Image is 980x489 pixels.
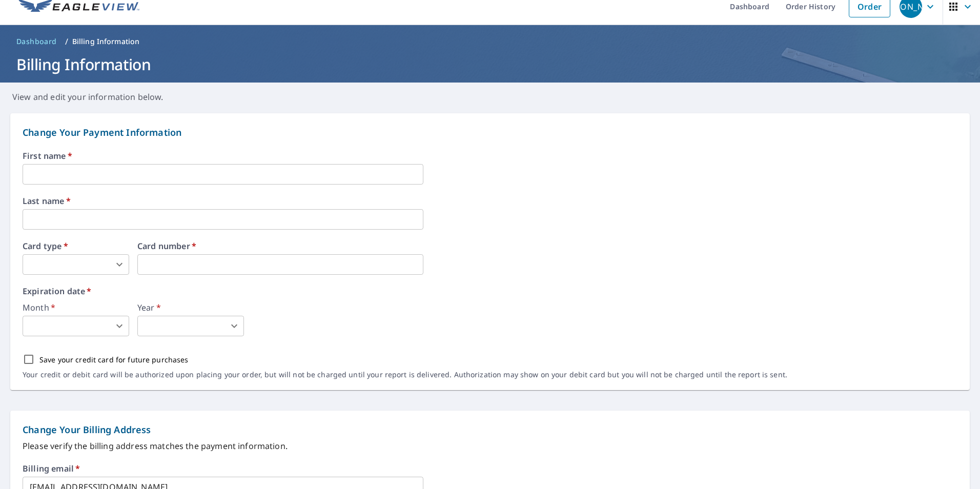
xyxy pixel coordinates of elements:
label: Billing email [23,464,80,473]
div: ​ [23,254,129,275]
label: Month [23,303,129,312]
label: Card type [23,242,129,250]
label: Expiration date [23,287,957,295]
p: Your credit or debit card will be authorized upon placing your order, but will not be charged unt... [23,370,787,379]
p: Please verify the billing address matches the payment information. [23,440,957,452]
li: / [65,35,68,48]
p: Billing Information [72,36,140,47]
p: Change Your Billing Address [23,423,957,437]
a: Dashboard [12,33,61,50]
h1: Billing Information [12,54,968,75]
label: Card number [137,242,423,250]
p: Save your credit card for future purchases [39,354,189,365]
div: ​ [137,316,244,336]
span: Dashboard [16,36,57,47]
label: Year [137,303,244,312]
nav: breadcrumb [12,33,968,50]
p: Change Your Payment Information [23,126,957,139]
div: ​ [23,316,129,336]
label: First name [23,152,957,160]
label: Last name [23,197,957,205]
